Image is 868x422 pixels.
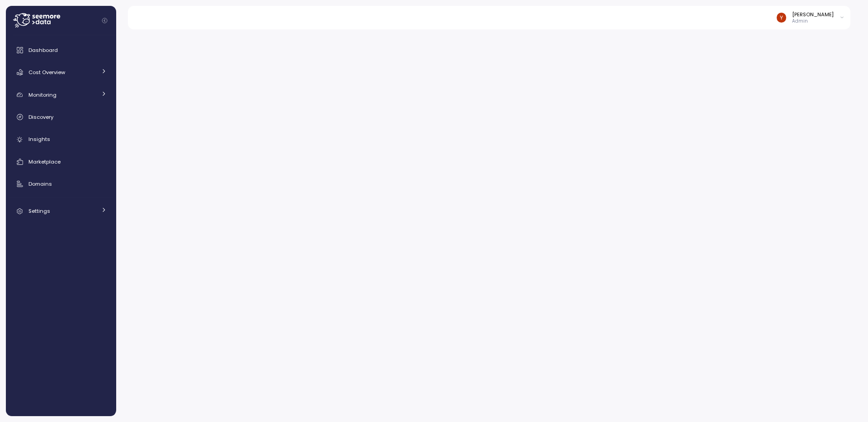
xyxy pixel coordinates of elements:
[28,69,65,76] span: Cost Overview
[9,108,113,126] a: Discovery
[792,11,834,18] div: [PERSON_NAME]
[28,158,61,165] span: Marketplace
[9,202,113,220] a: Settings
[28,113,53,121] span: Discovery
[28,136,50,143] span: Insights
[9,131,113,149] a: Insights
[9,86,113,104] a: Monitoring
[792,18,834,24] p: Admin
[28,207,50,215] span: Settings
[9,175,113,193] a: Domains
[28,47,58,54] span: Dashboard
[28,91,57,98] span: Monitoring
[28,180,52,188] span: Domains
[9,153,113,171] a: Marketplace
[9,63,113,81] a: Cost Overview
[99,17,110,24] button: Collapse navigation
[9,41,113,59] a: Dashboard
[777,13,786,22] img: ACg8ocKuW-fuwWXhiZ8xf8HpxXSH9jjvCVYg6tp1Hy8ae_S_1_9jqw=s96-c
